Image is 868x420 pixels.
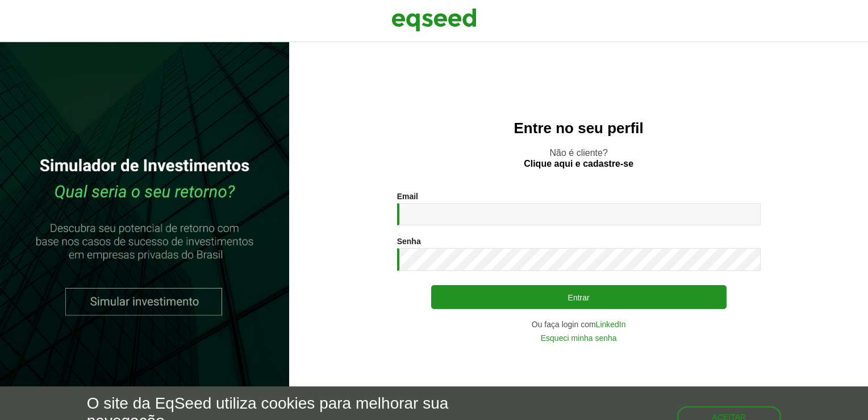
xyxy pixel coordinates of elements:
label: Senha [397,237,421,245]
a: Esqueci minha senha [541,334,617,342]
a: LinkedIn [596,320,626,328]
label: Email [397,192,418,200]
a: Clique aqui e cadastre-se [524,159,633,168]
div: Ou faça login com [397,320,761,328]
button: Entrar [431,285,727,309]
h2: Entre no seu perfil [312,120,845,137]
p: Não é cliente? [312,147,845,169]
img: EqSeed Logo [391,6,477,34]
